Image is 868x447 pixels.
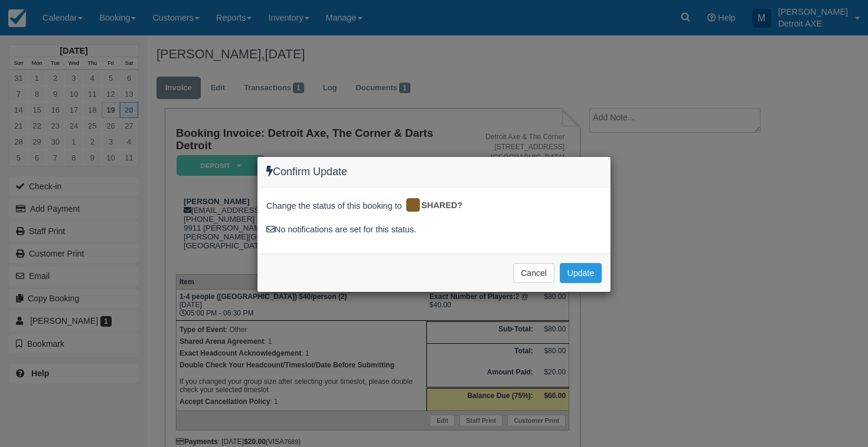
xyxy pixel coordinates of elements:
div: SHARED? [404,196,471,215]
button: Update [560,263,602,283]
span: Change the status of this booking to [266,200,402,215]
div: No notifications are set for this status. [266,224,602,236]
h4: Confirm Update [266,166,602,178]
button: Cancel [513,263,554,283]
